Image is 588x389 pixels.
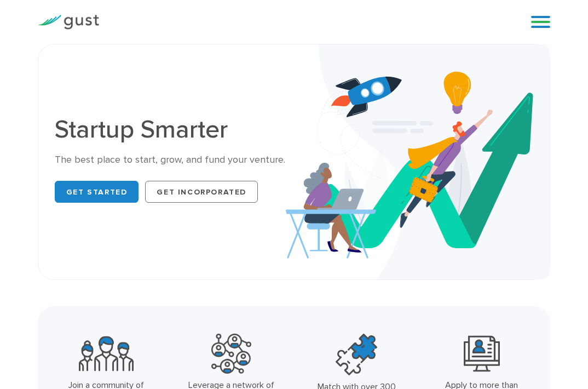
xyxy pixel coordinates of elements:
[336,334,377,375] img: Top Accelerators
[464,334,500,374] img: Leading Angel Investment
[55,117,286,142] h1: Startup Smarter
[55,153,286,167] div: The best place to start, grow, and fund your venture.
[211,334,251,374] img: Powerful Partners
[55,181,139,203] a: Get Started
[286,44,550,279] img: Startup Smarter Hero
[145,181,258,203] a: Get Incorporated
[38,15,99,30] img: Gust Logo
[79,334,134,374] img: Community Founders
